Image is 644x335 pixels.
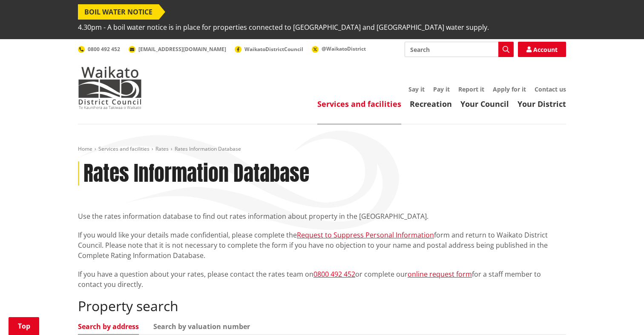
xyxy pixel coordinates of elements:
[78,66,142,109] img: Waikato District Council - Te Kaunihera aa Takiwaa o Waikato
[138,46,226,53] span: [EMAIL_ADDRESS][DOMAIN_NAME]
[88,46,120,53] span: 0800 492 452
[78,269,566,289] p: If you have a question about your rates, please contact the rates team on or complete our for a s...
[312,45,366,52] a: @WaikatoDistrict
[535,85,566,93] a: Contact us
[78,20,489,35] span: 4.30pm - A boil water notice is in place for properties connected to [GEOGRAPHIC_DATA] and [GEOGR...
[78,4,159,20] span: BOIL WATER NOTICE
[9,317,39,335] a: Top
[493,85,526,93] a: Apply for it
[78,230,566,261] p: If you would like your details made confidential, please complete the form and return to Waikato ...
[153,323,250,330] a: Search by valuation number
[98,145,149,152] a: Services and facilities
[317,99,401,109] a: Services and facilities
[410,99,452,109] a: Recreation
[433,85,450,93] a: Pay it
[78,146,566,153] nav: breadcrumb
[155,145,169,152] a: Rates
[78,298,566,314] h2: Property search
[313,269,355,279] a: 0800 492 452
[518,42,566,57] a: Account
[460,99,509,109] a: Your Council
[83,161,309,186] h1: Rates Information Database
[408,269,472,279] a: online request form
[517,99,566,109] a: Your District
[175,145,241,152] span: Rates Information Database
[322,45,366,52] span: @WaikatoDistrict
[297,230,434,240] a: Request to Suppress Personal Information
[78,145,92,152] a: Home
[244,46,303,53] span: WaikatoDistrictCouncil
[78,211,566,221] p: Use the rates information database to find out rates information about property in the [GEOGRAPHI...
[458,85,484,93] a: Report it
[129,46,226,53] a: [EMAIL_ADDRESS][DOMAIN_NAME]
[405,42,514,57] input: Search input
[235,46,303,53] a: WaikatoDistrictCouncil
[78,323,139,330] a: Search by address
[408,85,425,93] a: Say it
[78,46,120,53] a: 0800 492 452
